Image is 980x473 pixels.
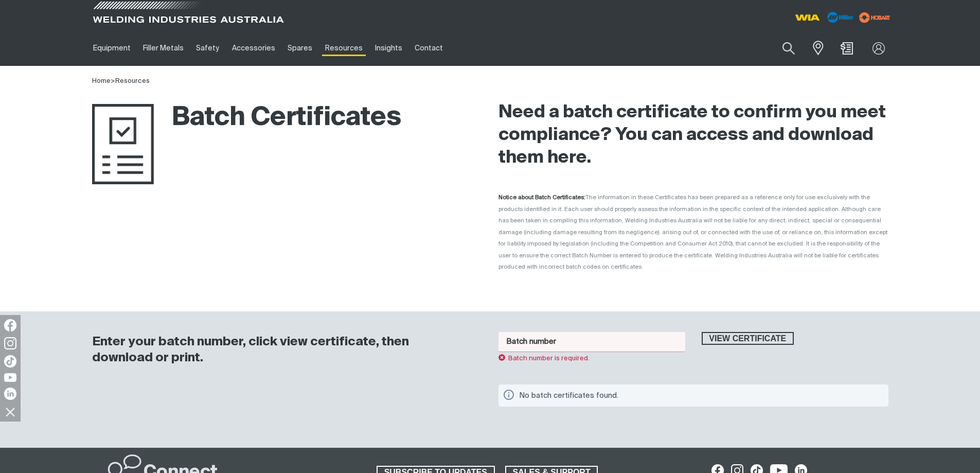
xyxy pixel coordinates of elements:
h1: Batch Certificates [92,101,401,135]
img: LinkedIn [4,388,16,400]
img: Facebook [4,319,16,331]
a: Spares [281,30,318,66]
a: Equipment [87,30,137,66]
a: Safety [190,30,225,66]
button: Search products [771,36,806,60]
img: YouTube [4,373,16,382]
a: Resources [115,78,150,84]
span: View certificate [703,332,793,345]
a: Shopping cart (0 product(s)) [839,42,855,55]
h2: Need a batch certificate to confirm you meet compliance? You can access and download them here. [498,101,888,169]
span: Batch number is required. [498,355,590,362]
img: Instagram [4,337,16,349]
a: Insights [369,30,408,66]
strong: Notice about Batch Certificates: [498,195,585,200]
span: > [111,78,115,84]
a: Filler Metals [137,30,190,66]
h3: Enter your batch number, click view certificate, then download or print. [92,334,472,366]
a: Contact [408,30,449,66]
img: hide socials [2,403,19,421]
img: TikTok [4,355,16,367]
a: Home [92,78,111,84]
img: miller [856,10,894,25]
a: Resources [318,30,368,66]
span: The information in these Certificates has been prepared as a reference only for use exclusively w... [498,195,887,270]
button: View certificate [702,332,794,345]
nav: Main [87,30,692,66]
div: No batch certificates found. [519,389,876,402]
a: Accessories [226,30,281,66]
input: Product name or item number... [758,36,806,60]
